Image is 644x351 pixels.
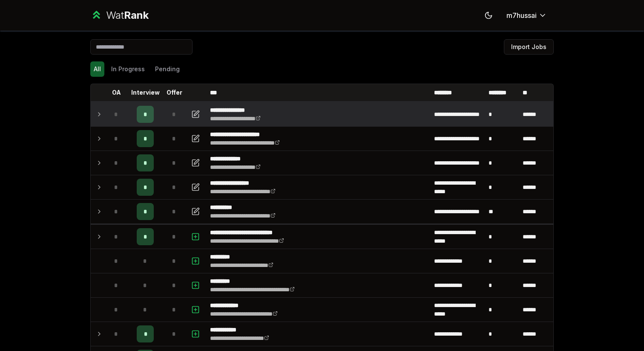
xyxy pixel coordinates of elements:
[131,88,160,97] p: Interview
[124,9,149,21] span: Rank
[167,88,182,97] p: Offer
[108,61,148,77] button: In Progress
[504,39,554,55] button: Import Jobs
[90,61,104,77] button: All
[112,88,121,97] p: OA
[106,9,149,22] div: Wat
[152,61,183,77] button: Pending
[500,8,554,23] button: m7hussai
[506,10,537,20] span: m7hussai
[90,9,149,22] a: WatRank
